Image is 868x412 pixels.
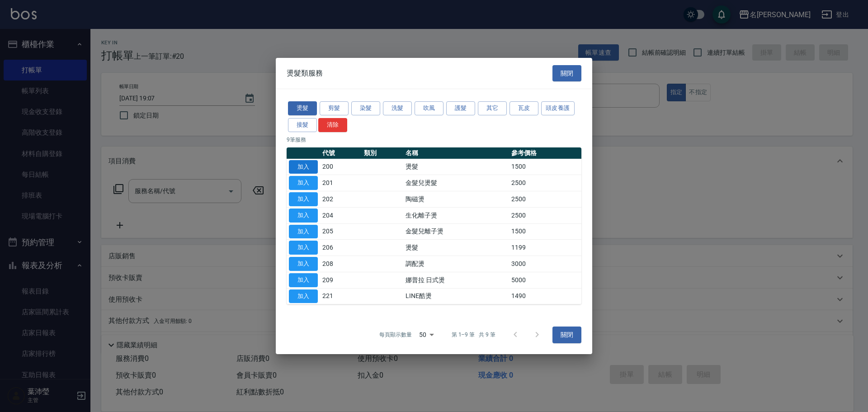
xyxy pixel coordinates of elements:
[288,101,317,115] button: 燙髮
[509,159,581,175] td: 1500
[509,288,581,304] td: 1490
[289,176,318,190] button: 加入
[509,191,581,208] td: 2500
[403,288,509,304] td: LINE酷燙
[509,272,581,288] td: 5000
[320,147,362,159] th: 代號
[320,175,362,191] td: 201
[509,223,581,240] td: 1500
[362,147,403,159] th: 類別
[403,191,509,208] td: 陶磁燙
[287,136,581,144] p: 9 筆服務
[289,241,318,255] button: 加入
[320,240,362,256] td: 206
[320,272,362,288] td: 209
[509,207,581,223] td: 2500
[403,223,509,240] td: 金髮兒離子燙
[403,147,509,159] th: 名稱
[403,175,509,191] td: 金髮兒燙髮
[446,101,475,115] button: 護髮
[289,289,318,303] button: 加入
[509,101,538,115] button: 瓦皮
[289,225,318,239] button: 加入
[320,207,362,223] td: 204
[509,240,581,256] td: 1199
[318,118,347,132] button: 清除
[320,288,362,304] td: 221
[478,101,507,115] button: 其它
[403,207,509,223] td: 生化離子燙
[289,273,318,287] button: 加入
[403,256,509,272] td: 調配燙
[509,256,581,272] td: 3000
[552,65,581,82] button: 關閉
[320,159,362,175] td: 200
[403,272,509,288] td: 娜普拉 日式燙
[383,101,412,115] button: 洗髮
[351,101,380,115] button: 染髮
[415,322,437,347] div: 50
[509,147,581,159] th: 參考價格
[287,69,323,78] span: 燙髮類服務
[541,101,575,115] button: 頭皮養護
[320,256,362,272] td: 208
[320,223,362,240] td: 205
[288,118,317,132] button: 接髮
[415,101,443,115] button: 吹風
[289,208,318,223] button: 加入
[552,327,581,343] button: 關閉
[289,160,318,174] button: 加入
[403,240,509,256] td: 燙髮
[379,331,412,339] p: 每頁顯示數量
[452,331,495,339] p: 第 1–9 筆 共 9 筆
[320,191,362,208] td: 202
[320,101,349,115] button: 剪髮
[289,192,318,206] button: 加入
[403,159,509,175] td: 燙髮
[509,175,581,191] td: 2500
[289,257,318,271] button: 加入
